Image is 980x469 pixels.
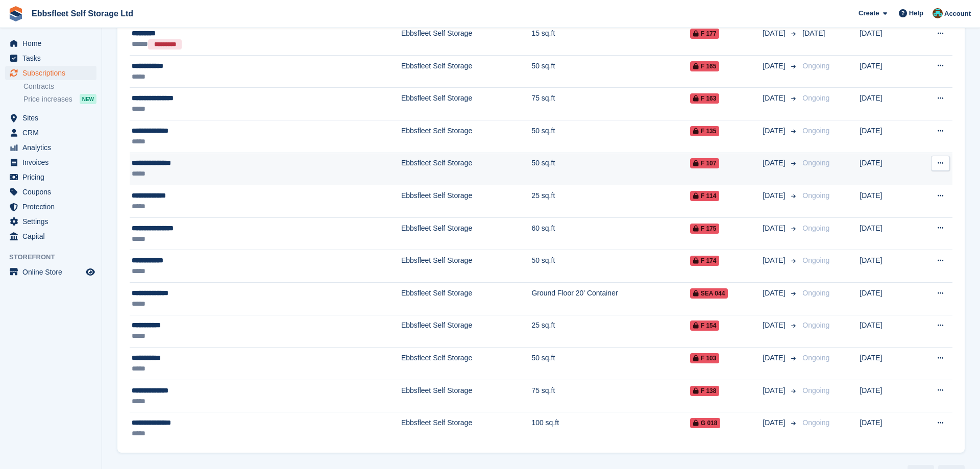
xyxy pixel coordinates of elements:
span: Ongoing [802,256,829,264]
td: Ebbsfleet Self Storage [401,348,532,380]
span: [DATE] [763,417,787,428]
a: Contracts [23,82,96,91]
span: F 177 [690,29,720,39]
span: Capital [22,229,84,243]
td: 50 sq.ft [531,348,690,380]
span: Invoices [22,155,84,169]
a: menu [5,200,96,214]
td: 50 sq.ft [531,120,690,153]
span: F 135 [690,126,720,136]
span: [DATE] [763,93,787,104]
span: G 018 [690,418,721,428]
td: 50 sq.ft [531,250,690,283]
span: Home [22,36,84,51]
td: [DATE] [860,23,913,56]
span: [DATE] [763,126,787,136]
span: Ongoing [802,159,829,167]
td: Ground Floor 20' Container [531,282,690,315]
a: menu [5,185,96,199]
span: Ongoing [802,354,829,362]
span: Ongoing [802,321,829,329]
a: menu [5,51,96,65]
td: Ebbsfleet Self Storage [401,23,532,56]
span: Analytics [22,140,84,155]
td: [DATE] [860,380,913,412]
td: Ebbsfleet Self Storage [401,153,532,185]
td: [DATE] [860,55,913,88]
a: Ebbsfleet Self Storage Ltd [28,5,137,22]
td: Ebbsfleet Self Storage [401,120,532,153]
td: Ebbsfleet Self Storage [401,185,532,218]
td: [DATE] [860,88,913,120]
td: [DATE] [860,348,913,380]
span: [DATE] [763,353,787,363]
td: 75 sq.ft [531,380,690,412]
span: [DATE] [763,223,787,234]
td: Ebbsfleet Self Storage [401,55,532,88]
span: Protection [22,200,84,214]
a: menu [5,229,96,243]
a: menu [5,36,96,51]
td: Ebbsfleet Self Storage [401,282,532,315]
td: 75 sq.ft [531,88,690,120]
span: [DATE] [763,255,787,266]
a: menu [5,214,96,229]
td: [DATE] [860,217,913,250]
span: Create [859,8,879,18]
span: Ongoing [802,289,829,297]
a: Price increases NEW [23,93,96,105]
td: Ebbsfleet Self Storage [401,88,532,120]
span: F 154 [690,320,720,331]
img: stora-icon-8386f47178a22dfd0bd8f6a31ec36ba5ce8667c1dd55bd0f319d3a0aa187defe.svg [8,6,23,21]
td: [DATE] [860,120,913,153]
span: [DATE] [763,385,787,396]
td: 15 sq.ft [531,23,690,56]
span: [DATE] [763,320,787,331]
td: [DATE] [860,412,913,445]
img: George Spring [933,8,943,18]
td: [DATE] [860,153,913,185]
span: Account [944,9,971,19]
span: Help [909,8,923,18]
span: F 165 [690,61,720,71]
span: [DATE] [763,288,787,299]
span: Online Store [22,265,84,279]
span: F 174 [690,256,720,266]
td: [DATE] [860,250,913,283]
td: 25 sq.ft [531,185,690,218]
td: Ebbsfleet Self Storage [401,412,532,445]
span: Ongoing [802,224,829,232]
a: menu [5,126,96,140]
a: menu [5,66,96,80]
span: [DATE] [763,190,787,201]
span: F 138 [690,386,720,396]
span: [DATE] [763,61,787,71]
span: Coupons [22,185,84,199]
span: Ongoing [802,386,829,394]
span: Settings [22,214,84,229]
td: 50 sq.ft [531,55,690,88]
span: Ongoing [802,191,829,200]
span: [DATE] [763,28,787,39]
span: CRM [22,126,84,140]
span: F 163 [690,93,720,104]
span: F 114 [690,191,720,201]
td: [DATE] [860,185,913,218]
td: Ebbsfleet Self Storage [401,250,532,283]
span: SEA 044 [690,288,728,299]
span: Pricing [22,170,84,184]
span: Ongoing [802,62,829,70]
td: 50 sq.ft [531,153,690,185]
span: Ongoing [802,418,829,427]
span: Sites [22,111,84,125]
td: Ebbsfleet Self Storage [401,315,532,348]
td: 60 sq.ft [531,217,690,250]
td: 100 sq.ft [531,412,690,445]
span: F 175 [690,224,720,234]
span: Subscriptions [22,66,84,80]
span: Ongoing [802,94,829,102]
span: Price increases [23,94,72,104]
div: NEW [80,94,96,104]
span: F 107 [690,158,720,168]
span: [DATE] [802,29,825,37]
